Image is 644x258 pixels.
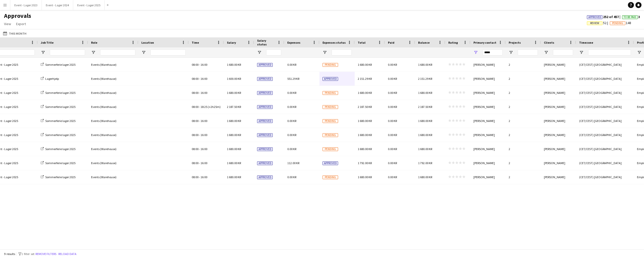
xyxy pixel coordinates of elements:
[470,142,506,156] div: [PERSON_NAME]
[418,161,432,165] span: 1 792.00 KR
[227,161,241,165] span: 1 680.00 KR
[418,41,430,44] span: Balance
[88,114,138,128] div: Events (Warehouse)
[509,41,521,44] span: Projects
[323,175,338,179] span: Pending
[624,16,636,19] span: To Be Paid
[332,49,352,55] input: Expenses status Filter Input
[587,15,622,19] span: 252 of 457
[200,147,207,151] span: 16:00
[576,156,634,170] div: (CET/CEST) [GEOGRAPHIC_DATA]
[473,50,478,55] button: Open Filter Menu
[227,133,241,137] span: 1 680.00 KR
[470,114,506,128] div: [PERSON_NAME]
[200,119,207,123] span: 16:00
[88,58,138,72] div: Events (Warehouse)
[41,77,59,81] a: Lagerhjelp
[418,133,432,137] span: 1 680.00 KR
[227,105,241,109] span: 2 187.50 KR
[323,119,338,123] span: Pending
[41,147,75,151] a: Sommerferie lager 2025
[506,72,541,86] div: 2
[576,100,634,114] div: (CET/CEST) [GEOGRAPHIC_DATA]
[470,72,506,86] div: [PERSON_NAME]
[358,133,372,137] span: 1 680.00 KR
[418,91,432,95] span: 1 680.00 KR
[473,41,496,44] span: Primary contact
[541,100,576,114] div: [PERSON_NAME]
[388,119,397,123] span: 0.00 KR
[192,161,198,165] span: 08:00
[358,147,372,151] span: 1 680.00 KR
[208,105,221,109] span: (+2h25m)
[150,49,186,55] input: Location Filter Input
[541,142,576,156] div: [PERSON_NAME]
[418,147,432,151] span: 1 680.00 KR
[576,114,634,128] div: (CET/CEST) [GEOGRAPHIC_DATA]
[388,41,394,44] span: Paid
[257,147,273,151] span: Approved
[287,105,296,109] span: 0.00 KR
[45,161,75,165] span: Sommerferie lager 2025
[576,170,634,184] div: (CET/CEST) [GEOGRAPHIC_DATA]
[192,119,198,123] span: 08:00
[506,142,541,156] div: 2
[358,175,372,179] span: 1 680.00 KR
[141,50,146,55] button: Open Filter Menu
[541,72,576,86] div: [PERSON_NAME]
[576,86,634,100] div: (CET/CEST) [GEOGRAPHIC_DATA]
[257,133,273,137] span: Approved
[41,105,75,109] a: Sommerferie lager 2025
[200,175,207,179] span: 16:00
[506,86,541,100] div: 2
[323,161,338,165] span: Approved
[544,41,554,44] span: Clients
[200,161,207,165] span: 16:00
[257,91,273,95] span: Approved
[388,175,397,179] span: 0.00 KR
[34,251,57,257] button: Remove filters
[257,175,273,179] span: Approved
[41,41,54,44] span: Job Title
[470,128,506,142] div: [PERSON_NAME]
[590,22,599,25] span: Review
[199,119,200,123] span: -
[287,147,296,151] span: 0.00 KR
[541,170,576,184] div: [PERSON_NAME]
[358,161,372,165] span: 1 792.00 KR
[227,119,241,123] span: 1 680.00 KR
[509,50,513,55] button: Open Filter Menu
[257,119,273,123] span: Approved
[323,133,338,137] span: Pending
[192,91,198,95] span: 08:00
[610,21,631,25] span: 148
[45,147,75,151] span: Sommerferie lager 2025
[579,41,593,44] span: Timezone
[323,105,338,109] span: Pending
[323,63,338,67] span: Pending
[41,161,75,165] a: Sommerferie lager 2025
[388,133,397,137] span: 0.00 KR
[541,128,576,142] div: [PERSON_NAME]
[541,86,576,100] div: [PERSON_NAME]
[257,77,273,81] span: Approved
[287,161,299,165] span: 112.00 KR
[541,58,576,72] div: [PERSON_NAME]
[227,91,241,95] span: 1 680.00 KR
[2,21,13,27] a: View
[45,63,75,67] span: Sommerferie lager 2025
[199,175,200,179] span: -
[358,105,372,109] span: 2 187.50 KR
[418,63,432,67] span: 1 680.00 KR
[287,91,296,95] span: 0.00 KR
[257,161,273,165] span: Approved
[2,30,27,36] button: This Month
[637,50,641,55] button: Open Filter Menu
[141,41,154,44] span: Location
[41,133,75,137] a: Sommerferie lager 2025
[553,49,573,55] input: Clients Filter Input
[257,39,275,46] span: Salary status
[470,86,506,100] div: [PERSON_NAME]
[199,133,200,137] span: -
[192,41,199,44] span: Time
